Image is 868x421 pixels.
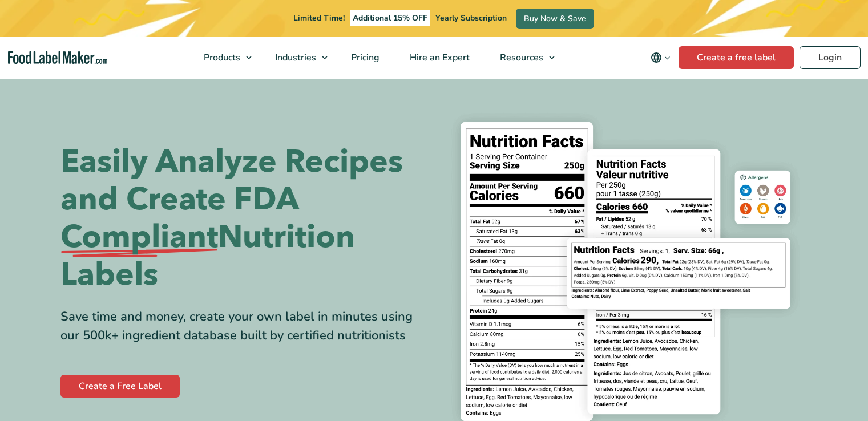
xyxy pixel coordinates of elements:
[516,9,594,29] a: Buy Now & Save
[293,13,345,23] span: Limited Time!
[8,51,107,64] a: Food Label Maker homepage
[800,46,861,69] a: Login
[272,51,317,64] span: Industries
[395,37,482,79] a: Hire an Expert
[60,143,426,294] h1: Easily Analyze Recipes and Create FDA Nutrition Labels
[350,10,430,26] span: Additional 15% OFF
[200,51,241,64] span: Products
[679,46,794,69] a: Create a free label
[260,37,333,79] a: Industries
[189,37,257,79] a: Products
[348,51,381,64] span: Pricing
[435,13,507,23] span: Yearly Subscription
[60,307,426,345] div: Save time and money, create your own label in minutes using our 500k+ ingredient database built b...
[60,375,180,398] a: Create a Free Label
[336,37,392,79] a: Pricing
[60,218,218,256] span: Compliant
[496,51,544,64] span: Resources
[643,46,679,69] button: Change language
[485,37,560,79] a: Resources
[406,51,471,64] span: Hire an Expert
